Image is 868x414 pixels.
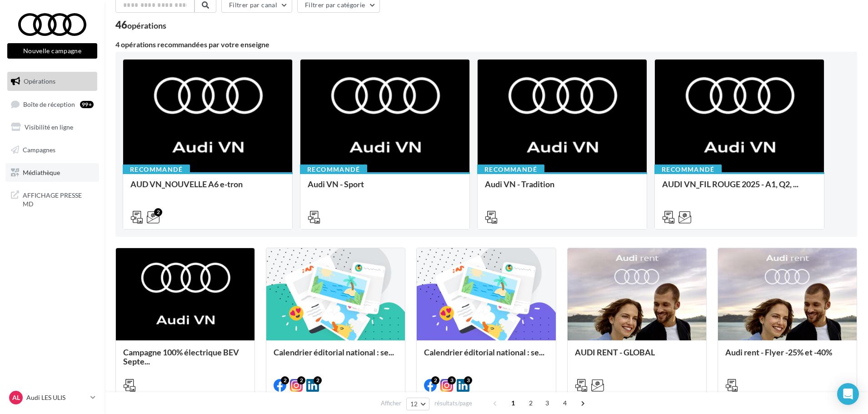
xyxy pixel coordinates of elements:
[5,95,99,114] a: Boîte de réception99+
[506,396,520,410] span: 1
[308,179,364,189] span: Audi VN - Sport
[524,396,538,410] span: 2
[434,399,472,408] span: résultats/page
[464,376,472,384] div: 3
[123,165,190,175] div: Recommandé
[7,389,97,406] a: AL Audi LES ULIS
[431,376,439,384] div: 2
[297,376,305,384] div: 2
[26,393,87,402] p: Audi LES ULIS
[410,400,418,408] span: 12
[274,347,394,357] span: Calendrier éditorial national : se...
[477,165,544,175] div: Recommandé
[115,20,166,30] div: 46
[654,165,722,175] div: Recommandé
[154,208,162,216] div: 2
[5,118,99,137] a: Visibilité en ligne
[381,399,401,408] span: Afficher
[281,376,289,384] div: 2
[540,396,554,410] span: 3
[23,189,94,209] span: AFFICHAGE PRESSE MD
[23,100,75,108] span: Boîte de réception
[300,165,367,175] div: Recommandé
[558,396,572,410] span: 4
[12,393,20,402] span: AL
[5,163,99,182] a: Médiathèque
[7,43,97,59] button: Nouvelle campagne
[424,347,544,357] span: Calendrier éditorial national : se...
[5,140,99,160] a: Campagnes
[23,168,60,176] span: Médiathèque
[25,123,73,131] span: Visibilité en ligne
[575,347,655,357] span: AUDI RENT - GLOBAL
[130,179,243,189] span: AUD VN_NOUVELLE A6 e-tron
[23,146,55,154] span: Campagnes
[123,347,239,366] span: Campagne 100% électrique BEV Septe...
[5,185,99,212] a: AFFICHAGE PRESSE MD
[314,376,322,384] div: 2
[837,383,859,405] div: Open Intercom Messenger
[485,179,554,189] span: Audi VN - Tradition
[662,179,798,189] span: AUDI VN_FIL ROUGE 2025 - A1, Q2, ...
[448,376,456,384] div: 3
[406,398,429,410] button: 12
[127,21,166,30] div: opérations
[725,347,832,357] span: Audi rent - Flyer -25% et -40%
[24,77,55,85] span: Opérations
[80,101,94,108] div: 99+
[5,72,99,91] a: Opérations
[115,41,857,48] div: 4 opérations recommandées par votre enseigne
